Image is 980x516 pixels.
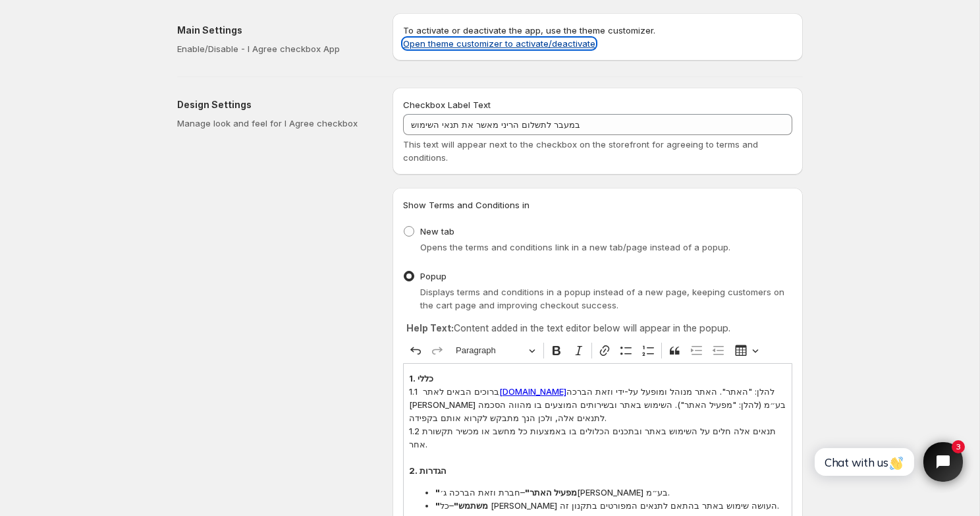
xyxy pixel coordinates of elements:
[177,24,371,37] h2: Main Settings
[403,38,595,49] a: Open theme customizer to activate/deactivate
[420,226,454,237] span: New tab
[177,42,371,55] p: Enable/Disable - I Agree checkbox App
[403,200,530,210] span: Show Terms and Conditions in
[499,386,566,397] a: [DOMAIN_NAME]
[435,500,488,511] strong: "משתמש"
[435,487,577,498] strong: "מפעיל האתר"
[177,117,371,130] p: Manage look and feel for I Agree checkbox
[800,431,974,493] iframe: Tidio Chat
[403,24,792,50] p: To activate or deactivate the app, use the theme customizer.
[409,424,786,451] p: 1.2 תנאים אלה חלים על השימוש באתר ובתכנים הכלולים בו באמצעות כל מחשב או מכשיר תקשורת אחר.
[420,287,784,310] span: Displays terms and conditions in a popup instead of a new page, keeping customers on the cart pag...
[406,322,454,333] strong: Help Text:
[420,271,447,281] span: Popup
[409,465,447,476] strong: 2. הגדרות
[409,373,433,384] strong: 1. כללי
[177,98,371,111] h2: Design Settings
[456,343,524,358] span: Paragraph
[403,338,792,363] div: Editor toolbar
[435,486,786,499] span: –חברת וזאת הברכה ג׳[PERSON_NAME] בע״מ.
[435,499,786,512] span: –כל [PERSON_NAME] העושה שימוש באתר בהתאם לתנאים המפורטים בתקנון זה.
[450,341,541,361] button: Paragraph, Heading
[403,100,491,110] span: Checkbox Label Text
[403,139,758,163] span: This text will appear next to the checkbox on the storefront for agreeing to terms and conditions.
[406,322,789,335] p: Content added in the text editor below will appear in the popup.
[409,385,786,424] p: 1.1 ברוכים הבאים לאתר להלן: "האתר". האתר מנוהל ומופעל על-ידי וזאת הברכה [PERSON_NAME] בע״מ (להלן:...
[420,242,730,252] span: Opens the terms and conditions link in a new tab/page instead of a popup.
